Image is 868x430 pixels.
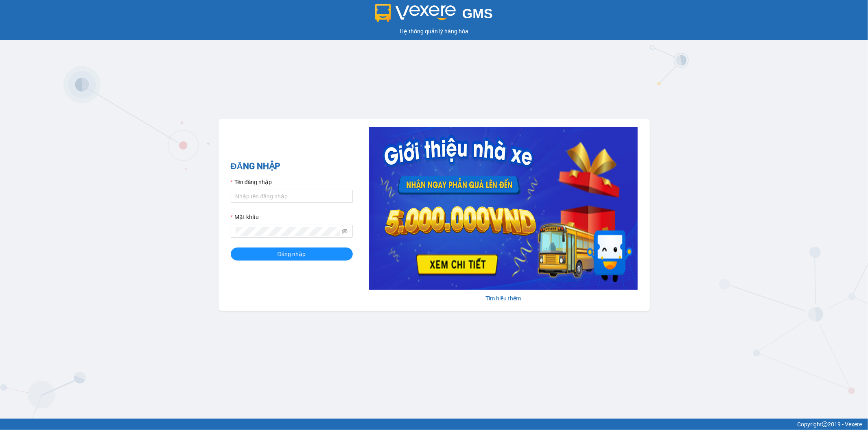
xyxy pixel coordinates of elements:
[369,127,638,290] img: banner-0
[6,420,862,429] div: Copyright 2019 - Vexere
[231,213,259,222] label: Mật khẩu
[369,294,638,303] div: Tìm hiểu thêm
[375,4,456,22] img: logo 2
[231,248,353,261] button: Đăng nhập
[2,27,866,36] div: Hệ thống quản lý hàng hóa
[462,6,493,21] span: GMS
[278,250,306,258] span: Đăng nhập
[231,190,353,203] input: Tên đăng nhập
[375,12,493,19] a: GMS
[231,178,272,187] label: Tên đăng nhập
[342,228,348,234] span: eye-invisible
[231,160,353,173] h2: ĐĂNG NHẬP
[822,421,828,427] span: copyright
[236,227,341,236] input: Mật khẩu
